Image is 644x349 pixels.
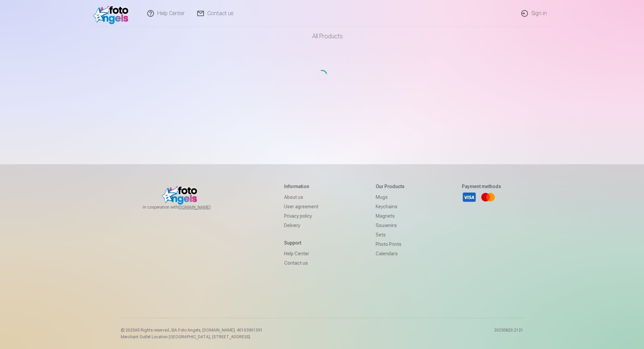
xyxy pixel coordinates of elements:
img: /v1 [93,3,132,24]
a: About us [284,192,318,202]
span: SIA Foto Angels, [DOMAIN_NAME]. 40103901591 [171,328,263,333]
a: Sets [376,230,405,239]
span: In cooperation with [143,205,227,210]
a: Delivery [284,221,318,230]
h5: Our products [376,183,405,190]
a: User agreement [284,202,318,211]
a: All products [293,27,351,46]
a: Contact us [284,258,318,268]
a: Photo prints [376,239,405,249]
p: 20250820.2121 [494,328,523,340]
a: Visa [462,190,477,205]
a: Mastercard [481,190,495,205]
a: Help Center [284,249,318,258]
a: Calendars [376,249,405,258]
a: Mugs [376,192,405,202]
a: Privacy policy [284,211,318,221]
a: Souvenirs [376,221,405,230]
a: Magnets [376,211,405,221]
p: Merchant Outlet Location [GEOGRAPHIC_DATA], [STREET_ADDRESS] [121,334,263,340]
a: [DOMAIN_NAME] [178,205,227,210]
a: Keychains [376,202,405,211]
h5: Support [284,239,318,246]
p: © 2025 All Rights reserved. , [121,328,263,333]
h5: Information [284,183,318,190]
h5: Payment methods [462,183,501,190]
